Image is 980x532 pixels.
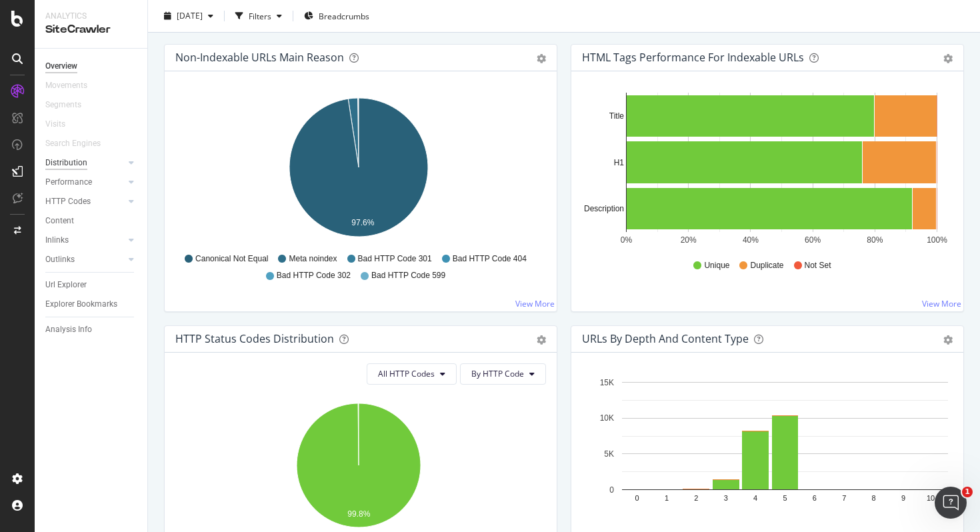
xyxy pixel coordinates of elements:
a: Distribution [45,156,125,170]
text: 40% [743,235,759,245]
text: 20% [681,235,697,245]
text: 10K [600,413,614,423]
div: Content [45,214,74,228]
div: Movements [45,79,87,93]
div: gear [537,54,546,63]
a: Analysis Info [45,323,138,337]
text: 7 [842,494,846,502]
text: 10+ [927,494,939,502]
text: 97.6% [351,218,374,227]
text: 5K [604,449,614,459]
a: Url Explorer [45,278,138,292]
div: gear [943,335,953,345]
a: Performance [45,175,125,189]
div: URLs by Depth and Content Type [582,332,749,345]
span: Bad HTTP Code 302 [277,270,351,281]
div: Distribution [45,156,87,170]
text: 15K [600,378,614,387]
text: 1 [665,494,669,502]
span: Meta noindex [289,253,337,265]
text: 0% [621,235,633,245]
text: 6 [813,494,817,502]
div: HTML Tags Performance for Indexable URLs [582,51,804,64]
div: Non-Indexable URLs Main Reason [175,51,344,64]
span: Duplicate [750,260,783,271]
text: 5 [783,494,787,502]
span: Unique [704,260,729,271]
button: Filters [230,5,287,27]
text: 2 [694,494,698,502]
a: Explorer Bookmarks [45,297,138,311]
a: View More [515,298,555,309]
text: 100% [927,235,947,245]
text: 60% [805,235,821,245]
text: Title [609,111,625,121]
text: 0 [609,485,614,495]
text: H1 [614,158,625,167]
text: 80% [867,235,883,245]
div: gear [943,54,953,63]
a: Visits [45,117,79,131]
a: Outlinks [45,253,125,267]
div: Segments [45,98,81,112]
a: Inlinks [45,233,125,247]
span: Bad HTTP Code 404 [453,253,527,265]
div: HTTP Codes [45,195,91,209]
span: Bad HTTP Code 599 [371,270,445,281]
div: Outlinks [45,253,75,267]
div: Visits [45,117,65,131]
span: 1 [962,487,973,497]
svg: A chart. [175,93,541,247]
button: Breadcrumbs [299,5,375,27]
iframe: Intercom live chat [935,487,967,519]
a: View More [922,298,961,309]
span: By HTTP Code [471,368,524,379]
div: SiteCrawler [45,22,137,37]
span: All HTTP Codes [378,368,435,379]
a: Movements [45,79,101,93]
span: Bad HTTP Code 301 [358,253,432,265]
a: Segments [45,98,95,112]
text: 0 [635,494,639,502]
a: Search Engines [45,137,114,151]
svg: A chart. [582,93,948,247]
button: All HTTP Codes [367,363,457,385]
div: Filters [249,10,271,21]
span: 2025 Aug. 28th [177,10,203,21]
a: HTTP Codes [45,195,125,209]
div: Inlinks [45,233,69,247]
div: Overview [45,59,77,73]
a: Overview [45,59,138,73]
span: Not Set [805,260,831,271]
text: 8 [872,494,876,502]
text: 9 [901,494,905,502]
text: 3 [724,494,728,502]
div: Analysis Info [45,323,92,337]
div: Analytics [45,11,137,22]
text: 4 [753,494,757,502]
div: Search Engines [45,137,101,151]
a: Content [45,214,138,228]
svg: A chart. [582,374,948,529]
div: Explorer Bookmarks [45,297,117,311]
div: gear [537,335,546,345]
div: Performance [45,175,92,189]
div: Url Explorer [45,278,87,292]
button: By HTTP Code [460,363,546,385]
span: Breadcrumbs [319,10,369,21]
span: Canonical Not Equal [195,253,268,265]
text: Description [584,204,624,213]
text: 99.8% [347,509,370,519]
button: [DATE] [159,5,219,27]
div: HTTP Status Codes Distribution [175,332,334,345]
